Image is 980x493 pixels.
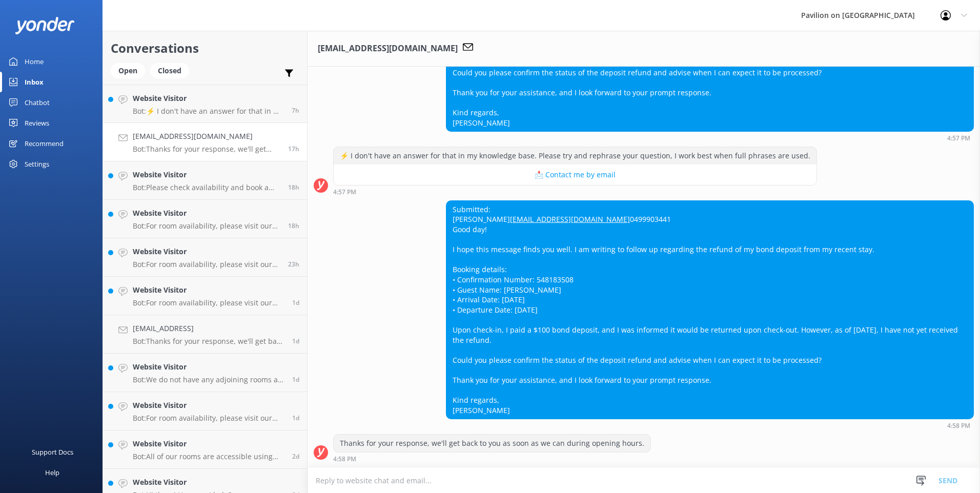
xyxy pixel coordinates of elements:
[133,477,232,488] h4: Website Visitor
[292,106,299,115] span: 03:26am 15-Aug-2025 (UTC +10:00) Australia/Sydney
[334,147,816,165] div: ⚡ I don't have an answer for that in my knowledge base. Please try and rephrase your question, I ...
[103,123,307,161] a: [EMAIL_ADDRESS][DOMAIN_NAME]Bot:Thanks for your response, we'll get back to you as soon as we can...
[288,260,299,269] span: 11:09am 14-Aug-2025 (UTC +10:00) Australia/Sydney
[25,92,50,113] div: Chatbot
[288,183,299,192] span: 04:26pm 14-Aug-2025 (UTC +10:00) Australia/Sydney
[25,72,44,92] div: Inbox
[292,414,299,422] span: 12:06pm 13-Aug-2025 (UTC +10:00) Australia/Sydney
[510,214,630,224] a: [EMAIL_ADDRESS][DOMAIN_NAME]
[150,63,189,78] div: Closed
[446,201,973,419] div: Submitted: [PERSON_NAME] 0499903441 Good day! I hope this message finds you well. I am writing to...
[133,375,284,384] p: Bot: We do not have any adjoining rooms at the [GEOGRAPHIC_DATA] on [GEOGRAPHIC_DATA].
[25,113,49,133] div: Reviews
[292,452,299,461] span: 10:31am 13-Aug-2025 (UTC +10:00) Australia/Sydney
[133,169,280,180] h4: Website Visitor
[947,423,970,429] strong: 4:58 PM
[103,85,307,123] a: Website VisitorBot:⚡ I don't have an answer for that in my knowledge base. Please try and rephras...
[32,442,73,462] div: Support Docs
[103,277,307,315] a: Website VisitorBot:For room availability, please visit our website at [URL][DOMAIN_NAME].1d
[133,400,284,411] h4: Website Visitor
[133,107,284,116] p: Bot: ⚡ I don't have an answer for that in my knowledge base. Please try and rephrase your questio...
[25,51,44,72] div: Home
[111,63,145,78] div: Open
[133,221,280,231] p: Bot: For room availability, please visit our website at [URL][DOMAIN_NAME].
[333,456,356,462] strong: 4:58 PM
[133,414,284,423] p: Bot: For room availability, please visit our website at [URL][DOMAIN_NAME].
[25,133,64,154] div: Recommend
[333,189,356,195] strong: 4:57 PM
[133,246,280,257] h4: Website Visitor
[133,323,284,334] h4: [EMAIL_ADDRESS]
[947,135,970,141] strong: 4:57 PM
[318,42,458,55] h3: [EMAIL_ADDRESS][DOMAIN_NAME]
[15,17,74,34] img: yonder-white-logo.png
[103,354,307,392] a: Website VisitorBot:We do not have any adjoining rooms at the [GEOGRAPHIC_DATA] on [GEOGRAPHIC_DAT...
[133,452,284,461] p: Bot: All of our rooms are accessible using the elevator, but please note that we do not have any ...
[333,455,651,462] div: 04:58pm 14-Aug-2025 (UTC +10:00) Australia/Sydney
[292,375,299,384] span: 01:58pm 13-Aug-2025 (UTC +10:00) Australia/Sydney
[111,65,150,76] a: Open
[133,93,284,104] h4: Website Visitor
[103,238,307,277] a: Website VisitorBot:For room availability, please visit our website at [URL][DOMAIN_NAME].23h
[334,435,650,452] div: Thanks for your response, we'll get back to you as soon as we can during opening hours.
[103,315,307,354] a: [EMAIL_ADDRESS]Bot:Thanks for your response, we'll get back to you as soon as we can during openi...
[446,422,974,429] div: 04:58pm 14-Aug-2025 (UTC +10:00) Australia/Sydney
[334,165,816,185] button: 📩 Contact me by email
[288,145,299,153] span: 04:58pm 14-Aug-2025 (UTC +10:00) Australia/Sydney
[103,200,307,238] a: Website VisitorBot:For room availability, please visit our website at [URL][DOMAIN_NAME].18h
[133,208,280,219] h4: Website Visitor
[103,430,307,469] a: Website VisitorBot:All of our rooms are accessible using the elevator, but please note that we do...
[103,161,307,200] a: Website VisitorBot:Please check availability and book a table at Atrium Bar & Restaurant through ...
[133,361,284,373] h4: Website Visitor
[133,131,280,142] h4: [EMAIL_ADDRESS][DOMAIN_NAME]
[133,337,284,346] p: Bot: Thanks for your response, we'll get back to you as soon as we can during opening hours.
[45,462,59,483] div: Help
[133,298,284,307] p: Bot: For room availability, please visit our website at [URL][DOMAIN_NAME].
[103,392,307,430] a: Website VisitorBot:For room availability, please visit our website at [URL][DOMAIN_NAME].1d
[292,298,299,307] span: 08:23am 14-Aug-2025 (UTC +10:00) Australia/Sydney
[292,337,299,345] span: 02:46pm 13-Aug-2025 (UTC +10:00) Australia/Sydney
[150,65,194,76] a: Closed
[133,145,280,154] p: Bot: Thanks for your response, we'll get back to you as soon as we can during opening hours.
[288,221,299,230] span: 04:06pm 14-Aug-2025 (UTC +10:00) Australia/Sydney
[133,260,280,269] p: Bot: For room availability, please visit our website at [URL][DOMAIN_NAME].
[333,188,817,195] div: 04:57pm 14-Aug-2025 (UTC +10:00) Australia/Sydney
[133,183,280,192] p: Bot: Please check availability and book a table at Atrium Bar & Restaurant through Open Table at ...
[133,438,284,449] h4: Website Visitor
[446,134,974,141] div: 04:57pm 14-Aug-2025 (UTC +10:00) Australia/Sydney
[133,284,284,296] h4: Website Visitor
[25,154,49,174] div: Settings
[111,38,299,58] h2: Conversations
